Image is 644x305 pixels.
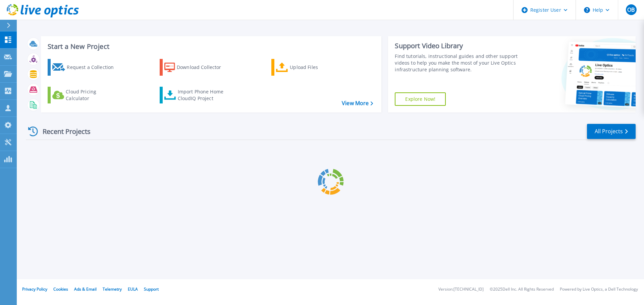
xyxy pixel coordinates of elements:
a: Request a Collection [48,59,122,76]
a: Download Collector [160,59,234,76]
div: Import Phone Home CloudIQ Project [178,88,230,102]
a: Explore Now! [395,92,446,106]
div: Support Video Library [395,42,521,50]
a: EULA [128,286,138,292]
a: Privacy Policy [22,286,47,292]
div: Request a Collection [67,61,120,74]
div: Upload Files [290,61,343,74]
div: Download Collector [177,61,230,74]
h3: Start a New Project [48,43,373,50]
li: © 2025 Dell Inc. All Rights Reserved [490,287,554,292]
li: Powered by Live Optics, a Dell Technology [560,287,638,292]
div: Recent Projects [26,123,100,140]
div: Find tutorials, instructional guides and other support videos to help you make the most of your L... [395,53,521,73]
a: All Projects [587,124,636,139]
a: View More [342,100,373,106]
a: Support [144,286,159,292]
a: Ads & Email [74,286,97,292]
li: Version: [TECHNICAL_ID] [438,287,484,292]
span: OB [627,7,635,12]
a: Upload Files [271,59,346,76]
a: Telemetry [103,286,122,292]
a: Cloud Pricing Calculator [48,87,122,103]
div: Cloud Pricing Calculator [66,88,119,102]
a: Cookies [53,286,68,292]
